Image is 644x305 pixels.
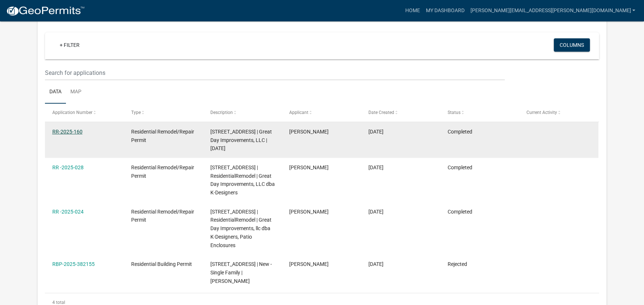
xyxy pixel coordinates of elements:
span: Residential Remodel/Repair Permit [131,129,194,143]
input: Search for applications [45,65,505,80]
a: RBP-2025-382155 [52,261,95,267]
a: RR -2025-024 [52,209,84,215]
span: Type [131,110,141,115]
datatable-header-cell: Application Number [45,104,124,121]
datatable-header-cell: Status [440,104,519,121]
a: Home [402,4,423,18]
span: Status [447,110,460,115]
span: Date Created [368,110,394,115]
datatable-header-cell: Type [124,104,203,121]
span: Residential Remodel/Repair Permit [131,209,194,223]
span: 02/27/2025 [368,261,384,267]
span: Completed [447,129,472,135]
span: Application Number [52,110,92,115]
span: 08/20/2025 [368,129,384,135]
span: Rachel Saum [289,209,329,215]
span: 215 FRANKLIN ST S | ResidentialRemodel | Great Day Improvements, LLC dba K-Designers [210,164,275,195]
span: Residential Remodel/Repair Permit [131,164,194,179]
a: Data [45,80,66,104]
span: Rachel Saum [289,164,329,170]
a: [PERSON_NAME][EMAIL_ADDRESS][PERSON_NAME][DOMAIN_NAME] [467,4,638,18]
span: Current Activity [526,110,557,115]
span: 02/27/2025 [368,209,384,215]
span: 822 BROADWAY ST N | New - Single Family | JOSEPH A GOOR [210,261,272,284]
span: 822 BROADWAY ST N | ResidentialRemodel | Great Day Improvements, llc dba K-Designers, Patio Enclo... [210,209,272,248]
span: Residential Building Permit [131,261,192,267]
datatable-header-cell: Current Activity [519,104,599,121]
span: Description [210,110,233,115]
span: 1314 JEFFERSON ST N | Great Day Improvements, LLC | 09/16/2025 [210,129,272,152]
datatable-header-cell: Description [203,104,283,121]
button: Columns [554,38,590,52]
span: Rachel Saum [289,261,329,267]
span: Rejected [447,261,467,267]
datatable-header-cell: Applicant [282,104,361,121]
span: Completed [447,209,472,215]
a: RR -2025-028 [52,164,84,170]
datatable-header-cell: Date Created [361,104,441,121]
span: Rachel Saum [289,129,329,135]
a: + Filter [54,38,85,52]
span: 03/07/2025 [368,164,384,170]
span: Applicant [289,110,308,115]
span: Completed [447,164,472,170]
a: My Dashboard [423,4,467,18]
a: Map [66,80,86,104]
a: RR-2025-160 [52,129,83,135]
